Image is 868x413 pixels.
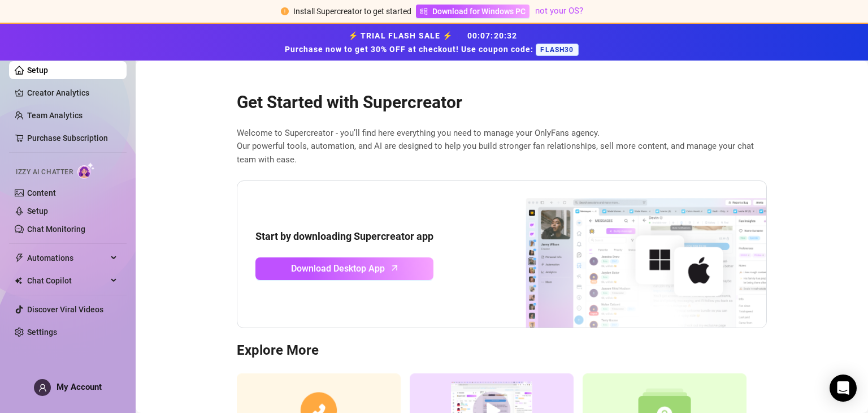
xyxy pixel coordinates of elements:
[281,7,289,15] span: exclamation-circle
[15,253,24,263] span: thunderbolt
[27,305,103,314] a: Discover Viral Videos
[420,7,428,15] span: windows
[57,382,102,392] span: My Account
[27,188,56,197] a: Content
[27,84,118,102] a: Creator Analytics
[237,92,767,113] h2: Get Started with Supercreator
[237,127,767,167] span: Welcome to Supercreator - you’ll find here everything you need to manage your OnlyFans agency. Ou...
[416,5,530,18] a: Download for Windows PC
[27,328,57,337] a: Settings
[16,167,73,178] span: Izzy AI Chatter
[432,5,526,18] span: Download for Windows PC
[484,181,766,328] img: download app
[255,257,433,280] a: Download Desktop Apparrow-up
[27,206,48,216] a: Setup
[255,230,433,242] strong: Start by downloading Supercreator app
[285,31,583,54] strong: ⚡ TRIAL FLASH SALE ⚡
[467,31,518,40] span: 00 : 07 : 20 : 32
[293,7,411,16] span: Install Supercreator to get started
[27,66,48,75] a: Setup
[285,45,536,54] strong: Purchase now to get 30% OFF at checkout! Use coupon code:
[38,384,47,392] span: user
[27,225,85,234] a: Chat Monitoring
[27,111,83,120] a: Team Analytics
[535,6,583,16] a: not your OS?
[27,134,108,143] a: Purchase Subscription
[536,44,578,56] span: FLASH30
[237,342,767,360] h3: Explore More
[15,277,22,285] img: Chat Copilot
[830,375,857,402] div: Open Intercom Messenger
[77,162,95,179] img: AI Chatter
[388,261,401,274] span: arrow-up
[291,261,385,276] span: Download Desktop App
[27,272,107,290] span: Chat Copilot
[27,249,107,267] span: Automations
